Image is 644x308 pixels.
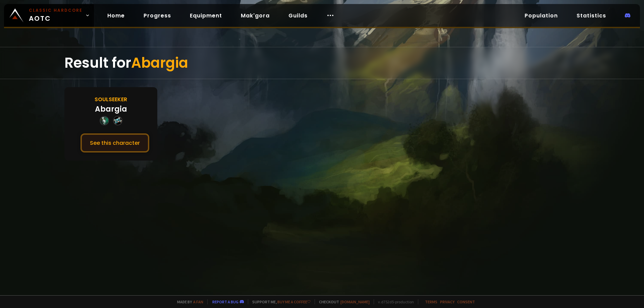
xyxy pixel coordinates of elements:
a: Progress [138,9,176,22]
span: Checkout [315,299,370,304]
a: Report a bug [212,299,238,304]
small: Classic Hardcore [29,7,83,13]
span: Abargia [131,53,188,73]
a: Buy me a coffee [277,299,311,304]
div: Result for [64,47,580,79]
a: Statistics [571,9,611,22]
div: Soulseeker [95,95,127,104]
a: Classic HardcoreAOTC [4,4,94,27]
a: [DOMAIN_NAME] [340,299,370,304]
span: Support me, [248,299,311,304]
a: Guilds [283,9,313,22]
a: Mak'gora [235,9,275,22]
a: Consent [457,299,475,304]
a: Equipment [184,9,227,22]
a: a fan [193,299,203,304]
a: Home [102,9,130,22]
button: See this character [80,133,149,152]
a: Population [519,9,563,22]
span: AOTC [29,7,83,23]
a: Terms [425,299,437,304]
span: v. d752d5 - production [374,299,414,304]
div: Abargia [95,104,127,115]
a: Privacy [440,299,454,304]
span: Made by [173,299,203,304]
